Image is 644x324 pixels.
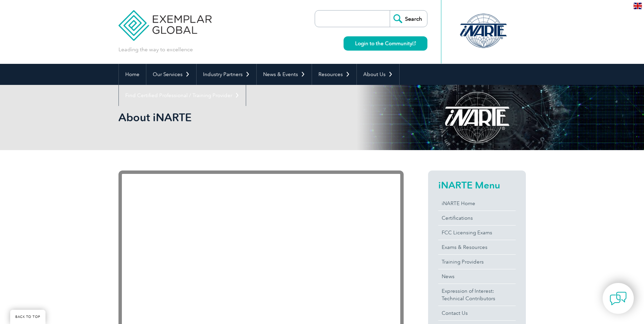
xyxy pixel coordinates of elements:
a: Contact Us [438,306,516,320]
a: iNARTE Home [438,196,516,211]
a: Our Services [146,64,196,85]
a: BACK TO TOP [10,310,45,324]
input: Search [390,11,427,27]
a: Resources [312,64,356,85]
a: About Us [357,64,399,85]
a: Home [119,64,146,85]
img: contact-chat.png [610,290,627,307]
a: Find Certified Professional / Training Provider [119,85,246,106]
h2: iNARTE Menu [438,180,516,191]
img: en [633,3,642,9]
a: FCC Licensing Exams [438,226,516,240]
img: open_square.png [412,41,416,45]
a: Industry Partners [197,64,256,85]
a: News [438,269,516,284]
a: News & Events [257,64,312,85]
a: Login to the Community [344,36,427,51]
a: Training Providers [438,255,516,269]
p: Leading the way to excellence [118,46,193,53]
a: Certifications [438,211,516,225]
h2: About iNARTE [118,112,404,123]
a: Expression of Interest:Technical Contributors [438,284,516,306]
a: Exams & Resources [438,240,516,254]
